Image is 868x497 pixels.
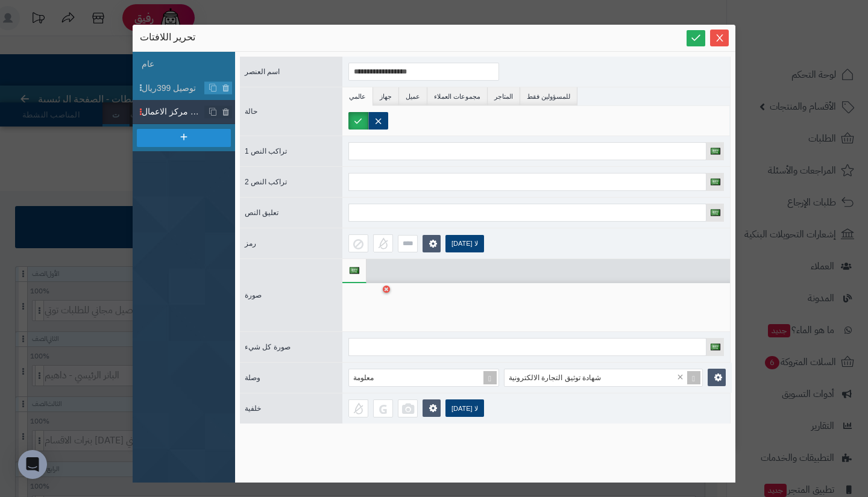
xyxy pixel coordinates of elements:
[675,369,685,386] span: قيمة واضحة
[245,343,291,351] font: صورة كل شيء
[245,291,262,299] font: صورة
[142,83,196,93] font: توصيل 399ريال
[509,374,601,382] font: شهادة توثيق التجارة الالكترونية
[434,93,480,100] font: مجموعات العملاء
[711,210,720,216] img: العربية
[245,239,256,248] font: رمز
[406,93,420,100] font: عميل
[710,30,729,46] button: يغلق
[245,147,287,155] font: تراكب النص 1
[142,105,205,118] span: توثيق مركز الاعمال
[349,93,366,100] font: عالمي
[245,374,260,382] font: وصلة
[711,148,720,155] img: العربية
[451,240,478,247] font: لا [DATE]
[140,32,195,42] font: تحرير اللافتات
[380,93,392,100] font: جهاز
[505,369,688,386] div: شهادة توثيق التجارة الالكترونية
[245,178,287,186] font: تراكب النص 2
[494,93,513,100] font: المتاجر
[711,179,720,186] img: العربية
[527,93,570,100] font: للمسؤولين فقط
[350,267,359,274] img: العربية
[245,107,257,116] font: حالة
[245,404,261,413] font: خلفية
[677,371,684,383] font: ×
[142,59,154,69] font: عام
[353,374,374,382] font: معلومة
[245,208,278,217] font: تعليق النص
[245,67,280,76] font: اسم العنصر
[18,450,47,479] div: فتح برنامج Intercom Messenger
[711,344,720,351] img: العربية
[451,405,478,412] font: لا [DATE]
